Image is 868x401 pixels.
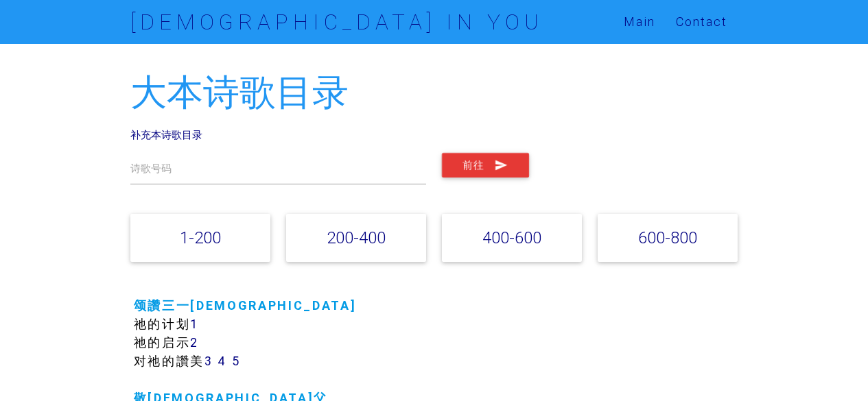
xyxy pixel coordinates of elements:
a: 200-400 [327,228,386,247]
a: 5 [232,353,241,369]
a: 补充本诗歌目录 [130,128,202,141]
a: 600-800 [638,228,697,247]
label: 诗歌号码 [130,161,172,177]
button: 前往 [442,153,529,178]
a: 3 [204,353,213,369]
a: 4 [218,353,227,369]
a: 1-200 [180,228,221,247]
a: 颂讚三一[DEMOGRAPHIC_DATA] [134,297,357,313]
a: 1 [190,316,199,332]
h2: 大本诗歌目录 [130,73,738,113]
a: 400-600 [482,228,541,247]
a: 2 [190,335,199,350]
